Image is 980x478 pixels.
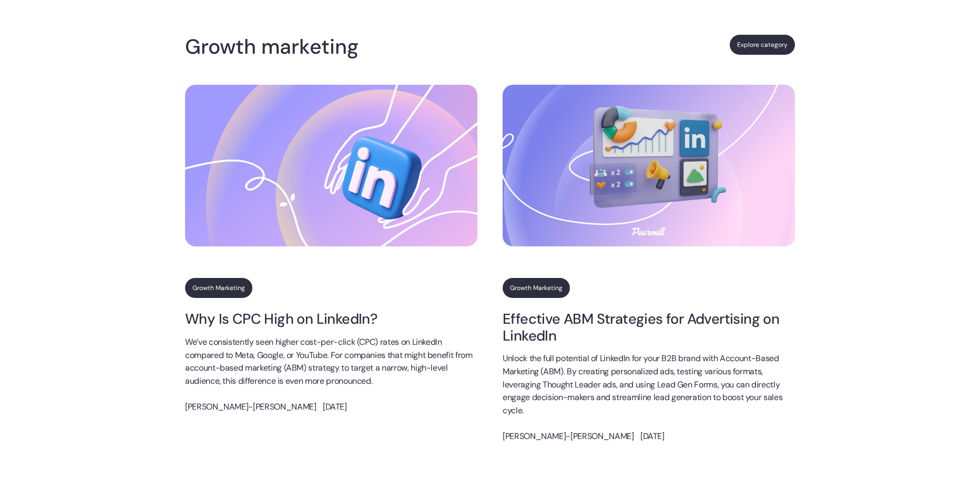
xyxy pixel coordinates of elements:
[730,35,795,55] a: Explore category
[185,311,477,327] a: Why Is CPC High on LinkedIn?
[323,401,347,414] p: [DATE]
[640,430,665,443] p: [DATE]
[185,278,252,298] a: Growth Marketing
[185,401,317,414] p: [PERSON_NAME]-[PERSON_NAME]
[503,352,795,417] p: Unlock the full potential of LinkedIn for your B2B brand with Account-Based Marketing (ABM). By c...
[503,278,570,298] a: Growth Marketing
[185,38,367,55] h4: Growth marketing
[503,430,634,443] p: [PERSON_NAME]-[PERSON_NAME]
[503,311,795,344] a: Effective ABM Strategies for Advertising on LinkedIn
[185,336,477,388] p: We’ve consistently seen higher cost-per-click (CPC) rates on LinkedIn compared to Meta, Google, o...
